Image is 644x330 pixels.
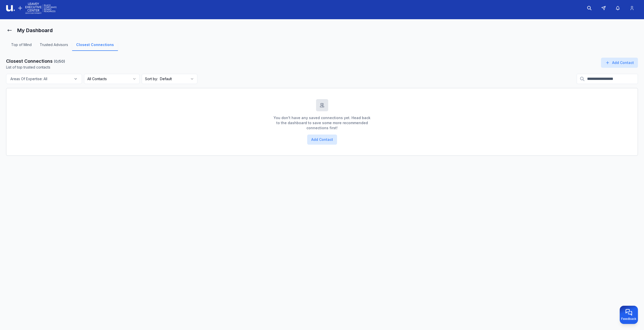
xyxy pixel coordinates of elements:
button: Add Contact [601,58,638,68]
p: You don't have any saved connections yet. Head back to the dashboard to save some more recommende... [274,115,371,130]
button: Add Contact [307,135,337,145]
p: List of top trusted contacts [6,65,65,70]
button: Areas Of Expertise: All [6,74,82,84]
span: ( 0 /50) [54,59,65,63]
p: Closest Connections [6,58,65,65]
button: Provide feedback [620,306,638,324]
span: Feedback [621,317,636,321]
h1: My Dashboard [17,27,53,34]
a: Closest Connections [72,42,118,51]
img: Logo [6,2,57,15]
span: Areas Of Expertise: All [10,76,47,81]
a: Trusted Advisors [36,42,72,51]
a: Top of Mind [7,42,36,51]
span: Sort by: [145,76,158,81]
